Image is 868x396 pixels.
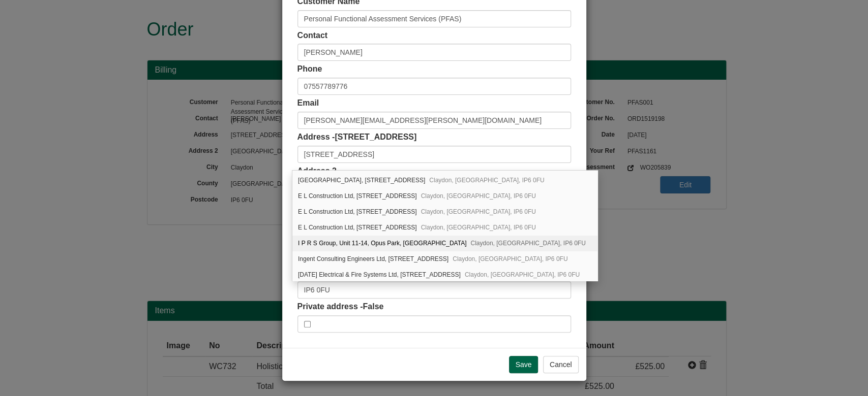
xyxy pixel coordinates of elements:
[470,240,585,247] span: Claydon, [GEOGRAPHIC_DATA], IP6 0FU
[297,301,384,313] label: Private address -
[292,220,597,236] div: E L Construction Ltd, Unit 10, Opus Park, Exchange Place
[453,255,567,262] span: Claydon, [GEOGRAPHIC_DATA], IP6 0FU
[543,356,579,373] button: Cancel
[297,97,319,109] label: Email
[363,302,383,311] span: False
[421,224,536,231] span: Claydon, [GEOGRAPHIC_DATA], IP6 0FU
[421,208,536,215] span: Claydon, [GEOGRAPHIC_DATA], IP6 0FU
[509,356,538,373] input: Save
[429,177,544,184] span: Claydon, [GEOGRAPHIC_DATA], IP6 0FU
[292,188,597,204] div: E L Construction Ltd, Unit 2, Opus Park, Exchange Place
[297,166,342,177] label: Address 2 -
[465,271,580,278] span: Claydon, [GEOGRAPHIC_DATA], IP6 0FU
[292,173,597,188] div: Amber River East Anglia, Unit 7, Opus Park, Exchange Place
[292,251,597,267] div: Ingent Consulting Engineers Ltd, Unit 8, Opus Park, Exchange Place
[297,131,417,143] label: Address -
[335,133,416,141] span: [STREET_ADDRESS]
[292,267,597,282] div: Karma Electrical & Fire Systems Ltd, Unit 6, Opus Park, Exchange Place
[297,30,328,42] label: Contact
[297,63,322,75] label: Phone
[421,192,536,200] span: Claydon, [GEOGRAPHIC_DATA], IP6 0FU
[292,204,597,220] div: E L Construction Ltd, Unit 4, Opus Park, Exchange Place
[292,236,597,251] div: I P R S Group, Unit 11-14, Opus Park, Exchange Place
